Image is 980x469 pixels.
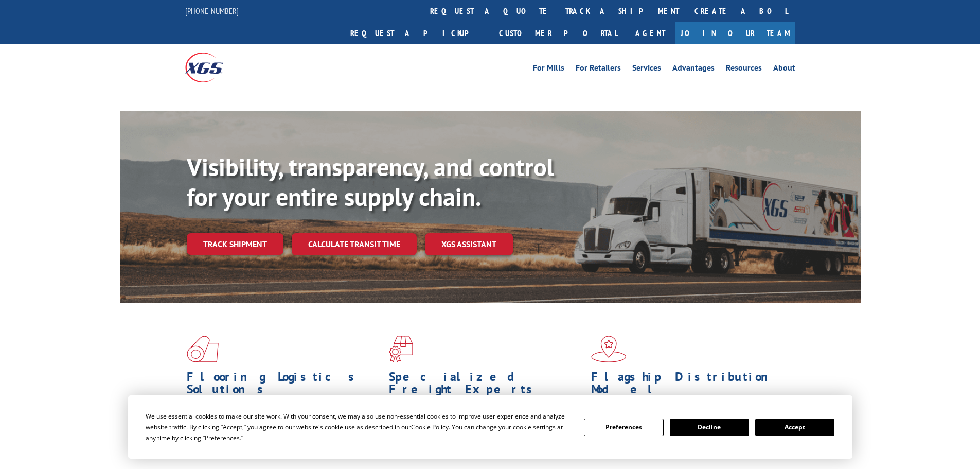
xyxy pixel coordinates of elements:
[205,433,240,442] span: Preferences
[576,64,621,75] a: For Retailers
[187,371,381,401] h1: Flooring Logistics Solutions
[670,419,749,436] button: Decline
[726,64,762,75] a: Resources
[185,6,239,16] a: [PHONE_NUMBER]
[591,371,786,401] h1: Flagship Distribution Model
[675,22,795,44] a: Join Our Team
[187,233,283,255] a: Track shipment
[773,64,795,75] a: About
[187,336,219,362] img: xgs-icon-total-supply-chain-intelligence-red
[591,336,627,362] img: xgs-icon-flagship-distribution-model-red
[425,233,513,255] a: XGS ASSISTANT
[625,22,675,44] a: Agent
[128,395,852,459] div: Cookie Consent Prompt
[632,64,661,75] a: Services
[343,22,491,44] a: Request a pickup
[491,22,625,44] a: Customer Portal
[533,64,564,75] a: For Mills
[292,233,417,255] a: Calculate transit time
[755,419,834,436] button: Accept
[146,411,572,443] div: We use essential cookies to make our site work. With your consent, we may also use non-essential ...
[584,419,663,436] button: Preferences
[411,423,449,431] span: Cookie Policy
[672,64,715,75] a: Advantages
[389,336,413,362] img: xgs-icon-focused-on-flooring-red
[187,151,554,213] b: Visibility, transparency, and control for your entire supply chain.
[389,371,583,401] h1: Specialized Freight Experts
